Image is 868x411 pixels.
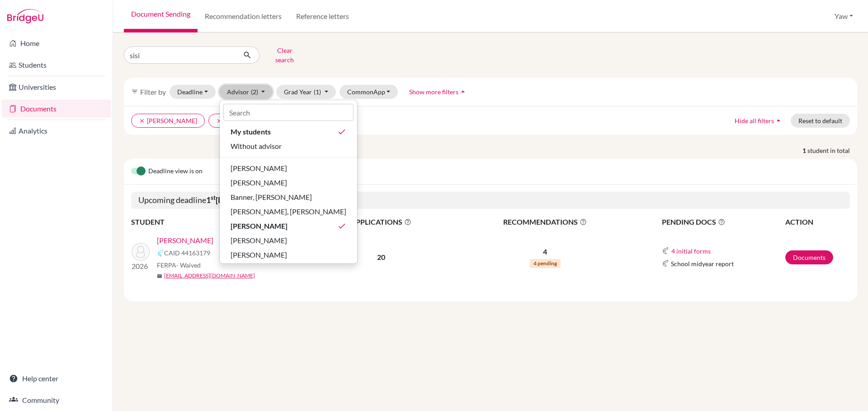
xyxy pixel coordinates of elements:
[276,85,336,99] button: Grad Year(1)
[220,139,357,153] button: Without advisor
[671,259,734,268] span: School midyear report
[148,166,203,177] span: Deadline view is on
[220,233,357,248] button: [PERSON_NAME]
[662,217,784,227] span: PENDING DOCS
[791,114,850,128] button: Reset to default
[2,122,111,140] a: Analytics
[132,261,150,272] p: 2026
[208,114,266,128] button: clearMy students
[220,175,357,190] button: [PERSON_NAME]
[312,217,450,227] span: APPLICATIONS
[671,246,711,256] button: 4 initial forms
[409,88,458,96] span: Show more filters
[220,161,357,175] button: [PERSON_NAME]
[2,34,111,52] a: Home
[220,204,357,219] button: [PERSON_NAME], [PERSON_NAME]
[124,46,236,64] input: Find student by name...
[211,194,216,201] sup: st
[785,250,833,264] a: Documents
[231,177,287,188] span: [PERSON_NAME]
[216,118,222,124] i: clear
[802,146,807,155] strong: 1
[337,127,346,136] i: done
[140,88,166,96] span: Filter by
[251,88,258,96] span: (2)
[157,235,213,246] a: [PERSON_NAME]
[2,56,111,74] a: Students
[451,246,640,257] p: 4
[830,8,857,25] button: Yaw
[231,235,287,246] span: [PERSON_NAME]
[219,85,273,99] button: Advisor(2)
[220,248,357,262] button: [PERSON_NAME]
[220,219,357,233] button: [PERSON_NAME]done
[2,100,111,118] a: Documents
[337,222,346,231] i: done
[231,192,312,203] span: Banner, [PERSON_NAME]
[662,247,669,254] img: Common App logo
[259,43,310,67] button: Clear search
[131,216,312,228] th: STUDENT
[2,78,111,96] a: Universities
[132,243,150,261] img: Twumasi, Sisi Ama
[170,85,216,99] button: Deadline
[231,141,282,152] span: Without advisor
[131,192,850,209] h5: Upcoming deadline
[131,114,205,128] button: clear[PERSON_NAME]
[401,85,475,99] button: Show more filtersarrow_drop_up
[2,391,111,409] a: Community
[164,248,210,258] span: CAID 44163179
[164,272,255,280] a: [EMAIL_ADDRESS][DOMAIN_NAME]
[157,260,201,270] span: FERPA
[727,114,791,128] button: Hide all filtersarrow_drop_up
[231,249,287,260] span: [PERSON_NAME]
[530,259,561,268] span: 4 pending
[458,87,467,96] i: arrow_drop_up
[231,126,271,137] span: My students
[176,261,201,269] span: - Waived
[220,190,357,204] button: Banner, [PERSON_NAME]
[377,253,385,261] b: 20
[157,273,162,279] span: mail
[807,146,857,155] span: student in total
[220,125,357,139] button: My studentsdone
[139,118,145,124] i: clear
[340,85,398,99] button: CommonApp
[231,221,288,231] span: [PERSON_NAME]
[7,9,43,23] img: Bridge-U
[735,117,774,125] span: Hide all filters
[662,260,669,267] img: Common App logo
[2,369,111,388] a: Help center
[774,116,783,125] i: arrow_drop_up
[206,195,241,205] b: 1 [DATE]
[231,206,346,217] span: [PERSON_NAME], [PERSON_NAME]
[451,217,640,227] span: RECOMMENDATIONS
[157,249,164,257] img: Common App logo
[314,88,321,96] span: (1)
[219,100,358,264] div: Advisor(2)
[223,104,354,121] input: Search
[785,216,850,228] th: ACTION
[131,88,138,95] i: filter_list
[231,163,287,174] span: [PERSON_NAME]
